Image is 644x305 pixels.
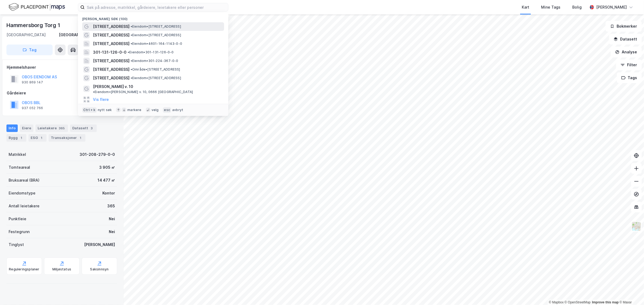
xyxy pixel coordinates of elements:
[82,107,97,113] div: Ctrl + k
[606,21,642,32] button: Bokmerker
[131,24,181,29] span: Eiendom • [STREET_ADDRESS]
[131,76,132,80] span: •
[152,108,159,112] div: velg
[70,124,97,132] div: Datasett
[84,241,115,248] div: [PERSON_NAME]
[19,135,24,141] div: 1
[617,279,644,305] iframe: Chat Widget
[6,45,53,55] button: Tag
[93,58,129,64] span: [STREET_ADDRESS]
[9,216,26,222] div: Punktleie
[616,60,642,70] button: Filter
[609,34,642,45] button: Datasett
[22,106,43,110] div: 937 052 766
[93,32,129,38] span: [STREET_ADDRESS]
[131,59,178,63] span: Eiendom • 301-224-367-0-0
[131,42,182,46] span: Eiendom • 4601-164-1143-0-0
[93,75,129,81] span: [STREET_ADDRESS]
[131,76,181,80] span: Eiendom • [STREET_ADDRESS]
[131,33,181,37] span: Eiendom • [STREET_ADDRESS]
[549,300,564,304] a: Mapbox
[93,83,133,90] span: [PERSON_NAME] v. 10
[93,90,95,94] span: •
[58,126,66,131] div: 365
[109,229,115,235] div: Nei
[78,13,228,22] div: [PERSON_NAME] søk (100)
[22,80,43,84] div: 930 869 147
[9,190,35,196] div: Eiendomstype
[7,64,117,71] div: Hjemmelshaver
[93,23,129,30] span: [STREET_ADDRESS]
[9,229,30,235] div: Festegrunn
[131,24,132,28] span: •
[163,107,171,113] div: esc
[39,135,44,141] div: 1
[102,190,115,196] div: Kontor
[522,4,529,10] div: Kart
[617,279,644,305] div: Kontrollprogram for chat
[99,164,115,171] div: 3 905 ㎡
[541,4,560,10] div: Mine Tags
[565,300,591,304] a: OpenStreetMap
[80,151,115,158] div: 301-208-279-0-0
[90,267,109,271] div: Saksinnsyn
[9,203,39,209] div: Antall leietakere
[596,4,627,10] div: [PERSON_NAME]
[9,2,65,12] img: logo.f888ab2527a4732fd821a326f86c7f29.svg
[611,47,642,57] button: Analyse
[93,41,129,47] span: [STREET_ADDRESS]
[631,221,642,231] img: Z
[93,90,193,94] span: Eiendom • [PERSON_NAME] v. 10, 0666 [GEOGRAPHIC_DATA]
[172,108,183,112] div: avbryt
[93,96,109,103] button: Vis flere
[89,126,95,131] div: 3
[93,49,127,56] span: 301-131-126-0-0
[131,67,132,71] span: •
[9,151,26,158] div: Matrikkel
[93,66,129,73] span: [STREET_ADDRESS]
[9,241,24,248] div: Tinglyst
[85,3,228,11] input: Søk på adresse, matrikkel, gårdeiere, leietakere eller personer
[592,300,619,304] a: Improve this map
[52,267,71,271] div: Miljøstatus
[9,164,30,171] div: Tomteareal
[98,108,112,112] div: nytt søk
[109,216,115,222] div: Nei
[107,203,115,209] div: 365
[59,32,117,38] div: [GEOGRAPHIC_DATA], 208/279
[127,108,141,112] div: markere
[131,67,180,72] span: Område • [STREET_ADDRESS]
[131,33,132,37] span: •
[98,177,115,183] div: 14 477 ㎡
[49,134,85,142] div: Transaksjoner
[131,42,132,46] span: •
[35,124,68,132] div: Leietakere
[617,72,642,83] button: Tags
[78,135,83,141] div: 1
[131,59,132,63] span: •
[6,21,61,30] div: Hammersborg Torg 1
[128,50,174,54] span: Eiendom • 301-131-126-0-0
[7,90,117,96] div: Gårdeiere
[20,124,33,132] div: Eiere
[572,4,582,10] div: Bolig
[6,124,18,132] div: Info
[9,177,39,183] div: Bruksareal (BRA)
[28,134,46,142] div: ESG
[6,134,26,142] div: Bygg
[128,50,129,54] span: •
[9,267,39,271] div: Reguleringsplaner
[6,32,46,38] div: [GEOGRAPHIC_DATA]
